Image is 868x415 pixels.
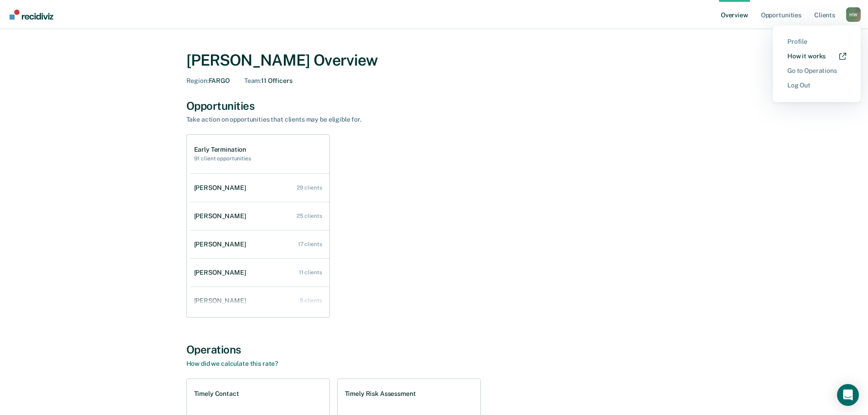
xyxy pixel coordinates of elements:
[345,390,416,398] h1: Timely Risk Assessment
[787,67,846,75] a: Go to Operations
[846,7,861,22] button: Profile dropdown button
[190,175,329,201] a: [PERSON_NAME] 29 clients
[244,77,261,84] span: Team :
[186,360,278,367] a: How did we calculate this rate?
[186,51,682,70] div: [PERSON_NAME] Overview
[300,297,322,304] div: 5 clients
[190,288,329,314] a: [PERSON_NAME] 5 clients
[190,260,329,286] a: [PERSON_NAME] 11 clients
[846,7,861,22] div: H W
[297,184,322,191] div: 29 clients
[186,116,505,123] div: Take action on opportunities that clients may be eligible for.
[186,77,209,84] span: Region :
[787,52,846,60] a: How it works
[190,203,329,229] a: [PERSON_NAME] 25 clients
[298,241,322,247] div: 17 clients
[194,269,250,277] div: [PERSON_NAME]
[244,77,293,85] div: 11 Officers
[186,99,682,113] div: Opportunities
[10,10,53,20] img: Recidiviz
[837,384,859,406] div: Open Intercom Messenger
[186,77,230,85] div: FARGO
[194,297,250,305] div: [PERSON_NAME]
[194,212,250,220] div: [PERSON_NAME]
[299,269,322,276] div: 11 clients
[194,184,250,192] div: [PERSON_NAME]
[190,231,329,257] a: [PERSON_NAME] 17 clients
[194,155,251,162] h2: 91 client opportunities
[194,390,239,398] h1: Timely Contact
[787,38,846,46] a: Profile
[787,82,846,89] a: Log Out
[194,241,250,248] div: [PERSON_NAME]
[297,213,322,219] div: 25 clients
[773,26,861,102] div: Profile menu
[194,146,251,154] h1: Early Termination
[186,343,682,356] div: Operations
